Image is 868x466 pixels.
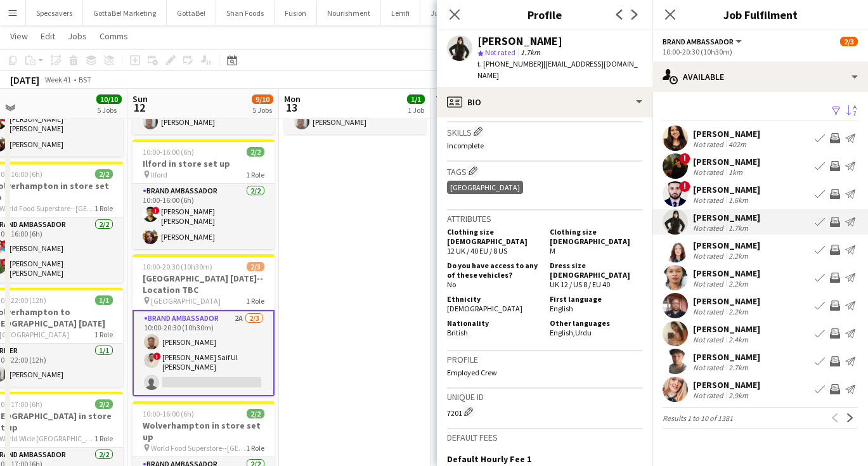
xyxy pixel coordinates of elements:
[133,254,275,396] app-job-card: 10:00-20:30 (10h30m)2/3[GEOGRAPHIC_DATA] [DATE]--Location TBC [GEOGRAPHIC_DATA]1 RoleBrand Ambass...
[1,240,8,248] span: !
[447,391,642,403] h3: Unique ID
[68,30,87,42] span: Jobs
[41,30,55,42] span: Edit
[94,434,113,443] span: 1 Role
[83,1,167,25] button: GottaBe! Marketing
[447,125,642,138] h3: Skills
[95,295,113,305] span: 1/1
[95,169,113,179] span: 2/2
[447,246,507,256] span: 12 UK / 40 EU / 8 US
[447,354,642,365] h3: Profile
[693,212,760,223] div: [PERSON_NAME]
[95,399,113,409] span: 2/2
[63,28,92,44] a: Jobs
[693,363,726,372] div: Not rated
[420,1,464,25] button: Jumbo
[477,59,638,80] span: | [EMAIL_ADDRESS][DOMAIN_NAME]
[447,181,523,194] div: [GEOGRAPHIC_DATA]
[693,223,726,233] div: Not rated
[575,328,592,337] span: Urdu
[477,59,543,68] span: t. [PHONE_NUMBER]
[663,413,733,423] span: Results 1 to 10 of 1381
[94,330,113,339] span: 1 Role
[652,61,868,92] div: Available
[550,246,555,256] span: M
[840,37,858,46] span: 2/3
[447,368,642,377] p: Employed Crew
[10,30,28,42] span: View
[663,37,734,46] span: Brand Ambassador
[447,164,642,178] h3: Tags
[94,28,133,44] a: Comms
[133,420,275,443] h3: Wolverhampton in store set up
[477,36,562,47] div: [PERSON_NAME]
[447,432,642,443] h3: Default fees
[133,158,275,169] h3: Ilford in store set up
[447,261,540,280] h5: Do you have access to any of these vehicles?
[447,213,642,224] h3: Attributes
[693,240,760,251] div: [PERSON_NAME]
[550,318,642,328] h5: Other languages
[726,335,751,344] div: 2.4km
[246,170,264,179] span: 1 Role
[726,363,751,372] div: 2.7km
[96,94,122,104] span: 10/10
[26,1,83,25] button: Specsavers
[693,268,760,279] div: [PERSON_NAME]
[133,139,275,249] app-job-card: 10:00-16:00 (6h)2/2Ilford in store set up Ilford1 RoleBrand Ambassador2/210:00-16:00 (6h)![PERSON...
[79,75,91,84] div: BST
[143,147,194,157] span: 10:00-16:00 (6h)
[381,1,420,25] button: Lemfi
[693,184,760,195] div: [PERSON_NAME]
[693,279,726,288] div: Not rated
[437,87,652,117] div: Bio
[693,351,760,363] div: [PERSON_NAME]
[485,48,515,57] span: Not rated
[693,379,760,391] div: [PERSON_NAME]
[252,94,273,104] span: 9/10
[693,128,760,139] div: [PERSON_NAME]
[693,391,726,400] div: Not rated
[693,251,726,261] div: Not rated
[550,280,610,289] span: UK 12 / US 8 / EU 40
[693,295,760,307] div: [PERSON_NAME]
[247,262,264,271] span: 2/3
[152,207,160,214] span: !
[726,139,749,149] div: 402m
[447,405,642,418] div: 7201
[151,170,167,179] span: Ilford
[246,296,264,306] span: 1 Role
[247,409,264,418] span: 2/2
[100,30,128,42] span: Comms
[284,93,301,105] span: Mon
[550,294,642,304] h5: First language
[550,304,573,313] span: English
[693,195,726,205] div: Not rated
[437,6,652,23] h3: Profile
[447,453,531,465] h3: Default Hourly Fee 1
[693,335,726,344] div: Not rated
[408,105,424,115] div: 1 Job
[151,443,246,453] span: World Food Superstore--[GEOGRAPHIC_DATA]
[10,74,39,86] div: [DATE]
[247,147,264,157] span: 2/2
[518,48,543,57] span: 1.7km
[726,391,751,400] div: 2.9km
[693,139,726,149] div: Not rated
[447,328,468,337] span: British
[216,1,275,25] button: Shan Foods
[97,105,121,115] div: 5 Jobs
[133,93,148,105] span: Sun
[143,262,212,271] span: 10:00-20:30 (10h30m)
[679,153,690,164] span: !
[693,156,760,167] div: [PERSON_NAME]
[252,105,273,115] div: 5 Jobs
[447,141,642,150] p: Incomplete
[693,167,726,177] div: Not rated
[1,259,8,266] span: !
[133,184,275,249] app-card-role: Brand Ambassador2/210:00-16:00 (6h)![PERSON_NAME] [PERSON_NAME][PERSON_NAME]
[407,94,425,104] span: 1/1
[133,273,275,295] h3: [GEOGRAPHIC_DATA] [DATE]--Location TBC
[436,93,450,105] span: Tue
